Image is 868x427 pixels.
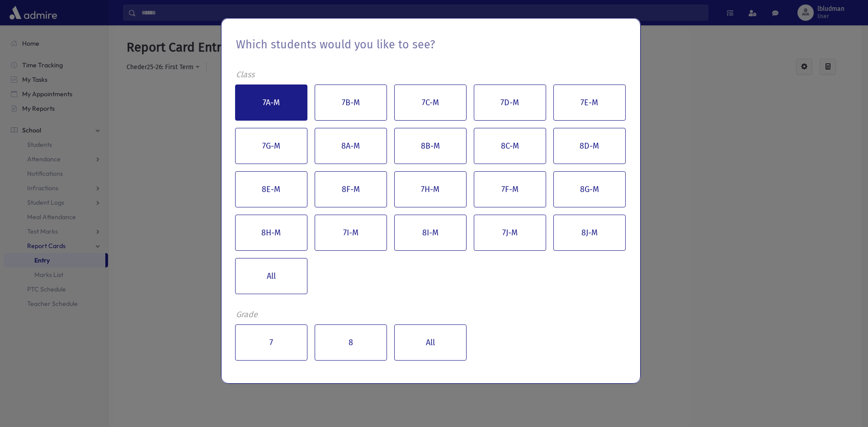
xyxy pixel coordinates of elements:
button: 7F-M [474,171,546,207]
button: 8G-M [553,171,626,207]
button: 8A-M [315,128,387,164]
button: 8E-M [235,171,307,207]
button: 7A-M [235,84,307,121]
button: 8C-M [474,128,546,164]
button: 7J-M [474,215,546,251]
button: 7 [235,324,307,361]
button: 7E-M [553,84,626,121]
button: 8I-M [394,215,467,251]
button: 8B-M [394,128,467,164]
button: 7C-M [394,84,467,121]
button: 7I-M [315,215,387,251]
button: 8H-M [235,215,307,251]
div: Which students would you like to see? [236,33,435,61]
button: 7B-M [315,84,387,121]
button: 7H-M [394,171,467,207]
button: All [394,324,467,361]
button: 8F-M [315,171,387,207]
button: 8D-M [553,128,626,164]
button: All [235,258,307,294]
button: 8 [315,324,387,361]
button: 7G-M [235,128,307,164]
button: 8J-M [553,215,626,251]
button: 7D-M [474,84,546,121]
div: Grade [236,309,626,321]
div: Class [236,69,626,81]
